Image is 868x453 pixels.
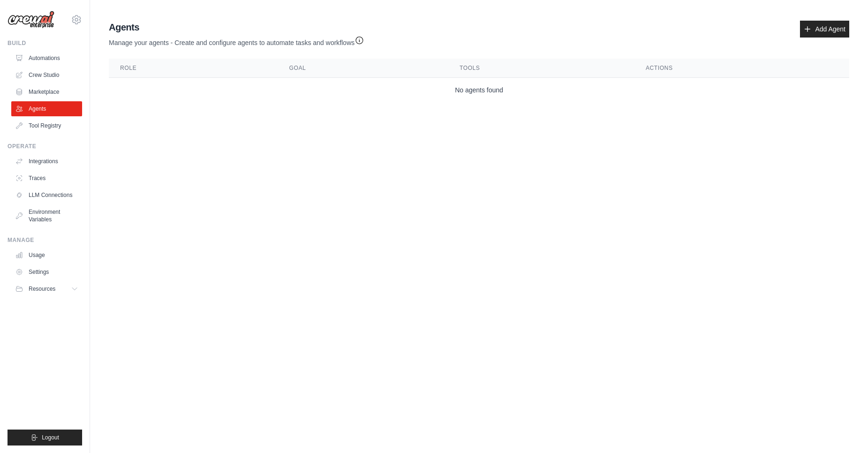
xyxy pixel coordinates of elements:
[8,143,82,150] div: Operate
[11,154,82,169] a: Integrations
[11,281,82,296] button: Resources
[8,39,82,47] div: Build
[8,430,82,445] button: Logout
[11,101,82,116] a: Agents
[8,236,82,244] div: Manage
[109,34,364,47] p: Manage your agents - Create and configure agents to automate tasks and workflows
[634,59,849,78] th: Actions
[11,248,82,263] a: Usage
[11,188,82,203] a: LLM Connections
[29,285,55,293] span: Resources
[109,59,278,78] th: Role
[11,118,82,133] a: Tool Registry
[11,51,82,66] a: Automations
[109,21,364,34] h2: Agents
[11,171,82,186] a: Traces
[278,59,448,78] th: Goal
[449,59,635,78] th: Tools
[11,204,82,227] a: Environment Variables
[800,21,849,38] a: Add Agent
[11,68,82,83] a: Crew Studio
[11,84,82,99] a: Marketplace
[11,264,82,279] a: Settings
[109,78,849,103] td: No agents found
[8,11,54,29] img: Logo
[42,434,59,441] span: Logout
